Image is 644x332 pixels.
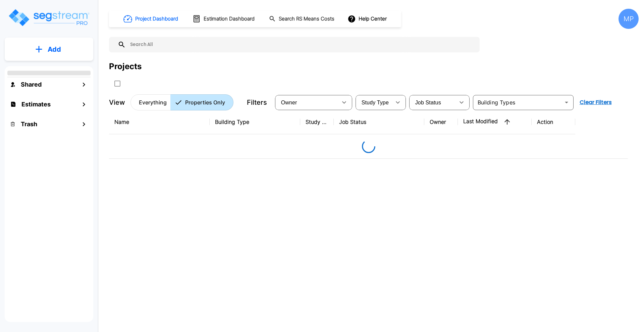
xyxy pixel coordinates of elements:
span: Study Type [362,100,389,105]
button: Estimation Dashboard [190,12,258,26]
h1: Trash [21,120,37,129]
button: Add [5,40,93,59]
th: Job Status [334,110,424,134]
div: Select [411,93,455,112]
p: Everything [139,98,167,106]
h1: Project Dashboard [135,15,178,23]
div: MP [619,9,639,29]
th: Name [109,110,210,134]
th: Action [532,110,575,134]
th: Last Modified [458,110,532,134]
input: Building Types [475,98,560,107]
img: Logo [8,8,90,27]
button: Open [562,98,571,107]
button: Help Center [346,12,389,25]
span: Job Status [415,100,441,105]
div: Projects [109,60,142,73]
div: Select [357,93,391,112]
h1: Shared [21,80,42,89]
p: Properties Only [185,98,225,106]
th: Owner [424,110,458,134]
button: Properties Only [170,94,233,110]
div: Select [276,93,337,112]
input: Search All [126,37,476,52]
button: Everything [130,94,171,110]
button: Clear Filters [577,96,614,109]
span: Owner [281,100,297,105]
p: Add [48,44,61,54]
th: Building Type [210,110,300,134]
button: Search RS Means Costs [266,12,338,26]
h1: Estimation Dashboard [204,15,255,23]
p: View [109,97,125,107]
p: Filters [247,97,267,107]
button: Project Dashboard [121,11,182,26]
h1: Estimates [21,100,51,109]
th: Study Type [300,110,334,134]
button: SelectAll [111,77,124,90]
div: Platform [130,94,233,110]
h1: Search RS Means Costs [279,15,334,23]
